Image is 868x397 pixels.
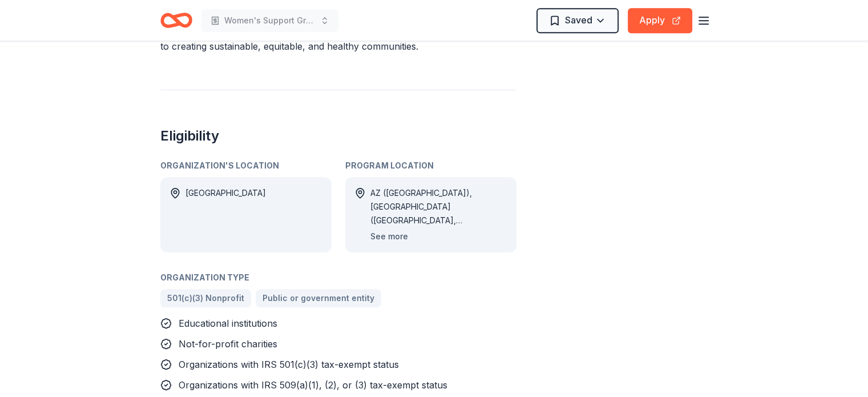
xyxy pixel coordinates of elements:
div: Organization's Location [160,159,332,173]
span: Women's Support Group [224,14,316,27]
span: Educational institutions [179,318,277,329]
h2: Eligibility [160,127,516,145]
a: Home [160,7,192,34]
div: Program Location [345,159,516,173]
span: Saved [565,13,592,27]
button: See more [370,230,408,243]
span: Public or government entity [263,291,374,305]
span: Organizations with IRS 501(c)(3) tax-exempt status [179,359,399,370]
a: 501(c)(3) Nonprofit [160,289,251,307]
button: Women's Support Group [201,9,338,32]
span: 501(c)(3) Nonprofit [167,291,244,305]
a: Public or government entity [256,289,381,307]
div: [GEOGRAPHIC_DATA] [185,186,266,243]
div: AZ ([GEOGRAPHIC_DATA]), [GEOGRAPHIC_DATA] ([GEOGRAPHIC_DATA], [GEOGRAPHIC_DATA]), [GEOGRAPHIC_DAT... [370,186,507,227]
span: Not-for-profit charities [179,338,277,350]
span: Organizations with IRS 509(a)(1), (2), or (3) tax-exempt status [179,379,447,391]
button: Apply [628,8,692,33]
div: Organization Type [160,271,516,284]
button: Saved [536,8,619,33]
